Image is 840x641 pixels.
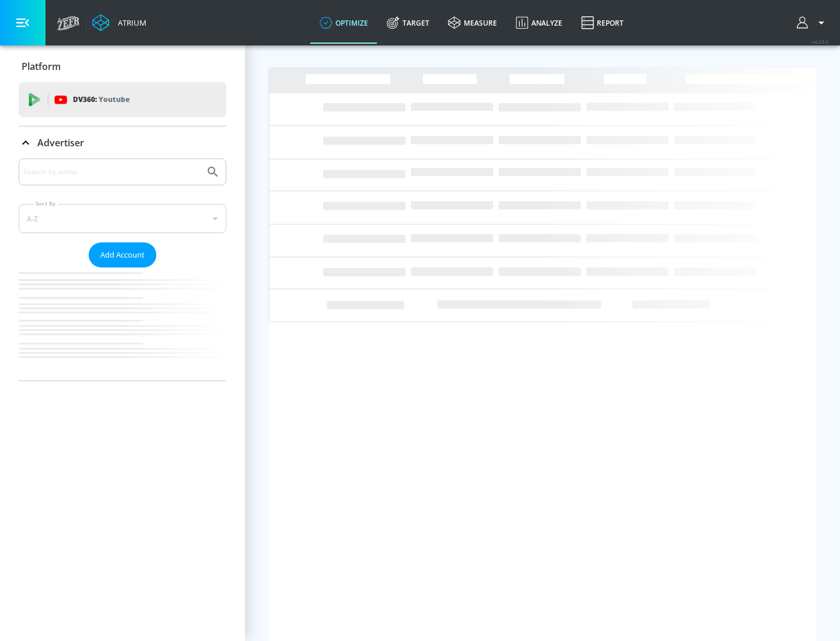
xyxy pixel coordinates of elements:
[73,93,129,106] p: DV360:
[19,204,226,233] div: A-Z
[19,50,226,83] div: Platform
[22,60,61,73] p: Platform
[19,82,226,117] div: DV360: Youtube
[89,242,156,267] button: Add Account
[92,14,146,31] a: Atrium
[23,164,200,179] input: Search by name
[113,17,146,28] div: Atrium
[19,159,226,381] div: Advertiser
[506,2,572,44] a: Analyze
[812,38,828,45] span: v 4.28.0
[310,2,377,44] a: optimize
[19,126,226,159] div: Advertiser
[100,248,145,262] span: Add Account
[572,2,633,44] a: Report
[439,2,506,44] a: measure
[99,93,129,105] p: Youtube
[37,136,84,149] p: Advertiser
[377,2,439,44] a: Target
[33,200,58,207] label: Sort By
[19,267,226,381] nav: list of Advertiser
